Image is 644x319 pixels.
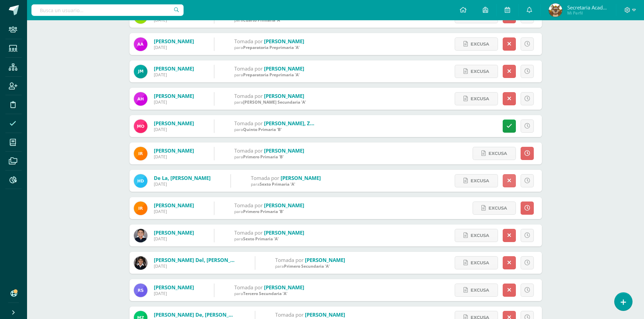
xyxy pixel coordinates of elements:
span: Tercero Secundaria 'A' [243,291,287,296]
div: [DATE] [154,72,194,78]
div: para [234,236,304,242]
a: [PERSON_NAME] [281,175,321,181]
a: [PERSON_NAME] [154,120,194,127]
a: Excusa [455,37,498,51]
span: Primero Primaria 'B' [243,154,284,160]
a: [PERSON_NAME] [154,229,194,236]
a: de la, [PERSON_NAME] [154,175,211,181]
div: [DATE] [154,291,194,296]
div: para [234,72,304,78]
span: Tomada por [234,147,263,154]
img: 6855918c580bc23abd319a203c4bbb3b.png [134,174,147,188]
span: Tomada por [234,284,263,291]
span: Sexto Primaria 'A' [243,236,279,242]
span: Excusa [471,92,489,105]
a: Excusa [455,229,498,242]
div: [DATE] [154,236,194,242]
a: Excusa [455,65,498,78]
a: [PERSON_NAME] [264,229,304,236]
span: Tomada por [251,175,279,181]
img: a0765c4202e265541b6a41f77a8f215f.png [134,229,147,242]
a: Excusa [455,256,498,269]
a: [PERSON_NAME] del, [PERSON_NAME] [154,257,247,263]
a: [PERSON_NAME] [305,257,345,263]
a: [PERSON_NAME], Zuselly [264,120,325,127]
div: para [234,209,304,214]
a: [PERSON_NAME] [305,311,345,318]
img: 2ea9004c2a40397fa7ffe677d2848ec2.png [134,37,147,51]
span: Excusa [471,65,489,78]
a: [PERSON_NAME] [154,284,194,291]
span: Preparatoria Preprimaria 'A' [243,72,300,78]
div: para [234,154,304,160]
span: Sexto Primaria 'A' [260,181,295,187]
span: Tomada por [234,202,263,209]
span: Tomada por [234,229,263,236]
img: 535f68f64a838e38457f3ec7b06bb2e8.png [134,284,147,297]
span: Excusa [488,147,507,160]
span: [PERSON_NAME] Secundaria 'A' [243,99,306,105]
a: Excusa [473,202,516,215]
span: Primero Secundaria 'A' [284,263,330,269]
div: [DATE] [154,263,235,269]
div: para [234,99,306,105]
span: Excusa [471,284,489,296]
a: [PERSON_NAME] [264,147,304,154]
span: Preparatoria Preprimaria 'A' [243,45,300,50]
a: [PERSON_NAME] [264,202,304,209]
img: d674bba93716e61292f729e8e9e3a326.png [134,119,147,133]
img: d6a28b792dbf0ce41b208e57d9de1635.png [549,3,562,17]
span: Excusa [471,120,489,132]
a: Excusa [455,284,498,297]
a: [PERSON_NAME] [154,147,194,154]
input: Busca un usuario... [31,4,184,16]
img: c47317803f12a54a3975b6475f27c12e.png [134,65,147,78]
div: para [234,291,304,296]
span: Quinto Primaria 'B' [243,127,282,132]
div: para [251,181,321,187]
span: Tomada por [234,92,263,99]
span: Excusa [471,175,489,187]
a: Excusa [473,147,516,160]
a: [PERSON_NAME] [154,38,194,45]
img: 859ba48b4e8f7b3b777b7d5407983609.png [134,256,147,270]
span: Tomada por [234,65,263,72]
a: Excusa [455,92,498,105]
a: [PERSON_NAME] [264,284,304,291]
span: Secretaria Académica [567,4,608,11]
span: Excusa [471,257,489,269]
img: 1590efd7de8f3ace2042ba960b913273.png [134,92,147,106]
span: Tomada por [275,311,304,318]
span: Mi Perfil [567,10,608,16]
span: Tomada por [275,257,304,263]
div: para [234,45,304,50]
div: [DATE] [154,181,211,187]
img: 7d4185538b1dfcb6098341c170b5ccba.png [134,147,147,160]
div: [DATE] [154,99,194,105]
a: Excusa [455,174,498,187]
a: [PERSON_NAME] [154,65,194,72]
div: [DATE] [154,154,194,160]
a: [PERSON_NAME] [264,38,304,45]
a: [PERSON_NAME] de, [PERSON_NAME] [154,311,245,318]
div: para [234,127,315,132]
div: [DATE] [154,45,194,50]
a: [PERSON_NAME] [264,65,304,72]
div: para [275,263,345,269]
span: Tomada por [234,38,263,45]
span: Excusa [471,38,489,50]
a: [PERSON_NAME] [264,92,304,99]
a: [PERSON_NAME] [154,92,194,99]
span: Primero Primaria 'B' [243,209,284,214]
span: Excusa [488,202,507,214]
div: [DATE] [154,127,194,132]
div: [DATE] [154,209,194,214]
span: Excusa [471,229,489,242]
img: 7d4185538b1dfcb6098341c170b5ccba.png [134,202,147,215]
a: [PERSON_NAME] [154,202,194,209]
span: Tomada por [234,120,263,127]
